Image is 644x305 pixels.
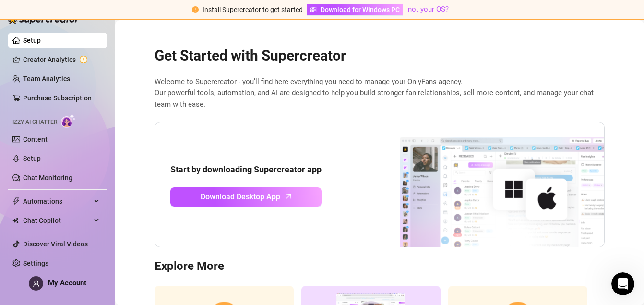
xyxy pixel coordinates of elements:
span: Chat Copilot [23,213,91,228]
a: Purchase Subscription [23,94,92,102]
a: Download for Windows PC [307,4,403,15]
iframe: Intercom live chat [611,272,634,295]
h2: Get Started with Supercreator [155,47,605,65]
a: Discover Viral Videos [23,240,88,248]
span: arrow-up [283,191,294,202]
img: download app [364,122,604,247]
span: thunderbolt [12,197,20,205]
a: Setup [23,155,41,162]
span: exclamation-circle [192,6,199,13]
span: user [33,280,40,287]
a: Team Analytics [23,75,70,83]
a: Download Desktop Apparrow-up [170,187,322,207]
a: Chat Monitoring [23,174,72,182]
img: Chat Copilot [12,217,19,224]
span: Izzy AI Chatter [12,118,57,127]
span: My Account [48,279,86,287]
a: not your OS? [408,5,449,13]
span: Download Desktop App [201,191,280,203]
a: Setup [23,37,41,44]
span: windows [310,6,317,13]
span: Automations [23,194,91,209]
span: Welcome to Supercreator - you’ll find here everything you need to manage your OnlyFans agency. Ou... [155,76,605,110]
img: AI Chatter [61,114,76,128]
span: Install Supercreator to get started [203,6,303,13]
strong: Start by downloading Supercreator app [170,164,322,174]
h3: Explore More [155,259,605,274]
a: Content [23,135,48,143]
a: Settings [23,259,48,267]
span: Download for Windows PC [321,4,400,15]
a: Creator Analytics exclamation-circle [23,52,100,67]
